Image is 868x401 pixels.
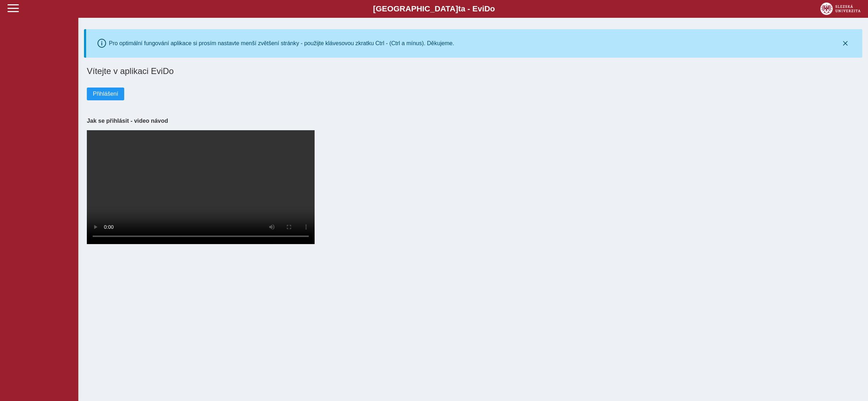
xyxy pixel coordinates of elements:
[87,66,859,76] h1: Vítejte v aplikaci EviDo
[458,4,461,13] span: t
[484,4,490,13] span: D
[109,40,454,47] div: Pro optimální fungování aplikace si prosím nastavte menší zvětšení stránky - použijte klávesovou ...
[820,2,861,15] img: logo_web_su.png
[21,4,847,14] b: [GEOGRAPHIC_DATA] a - Evi
[490,4,495,13] span: o
[87,117,859,124] h3: Jak se přihlásit - video návod
[87,88,124,100] button: Přihlášení
[93,91,118,97] span: Přihlášení
[87,130,315,244] video: Your browser does not support the video tag.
